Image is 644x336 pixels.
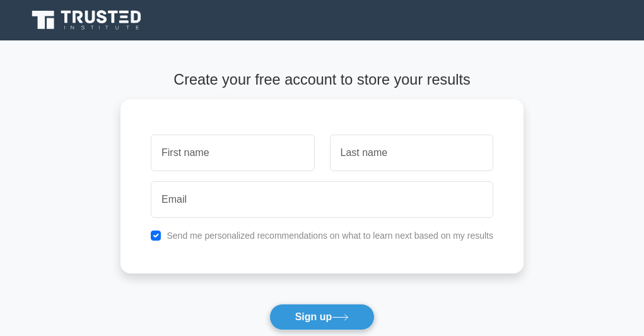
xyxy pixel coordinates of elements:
h4: Create your free account to store your results [120,71,524,88]
button: Sign up [269,304,375,330]
input: Last name [330,135,493,171]
input: First name [151,135,314,171]
input: Email [151,181,493,218]
label: Send me personalized recommendations on what to learn next based on my results [167,231,493,241]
